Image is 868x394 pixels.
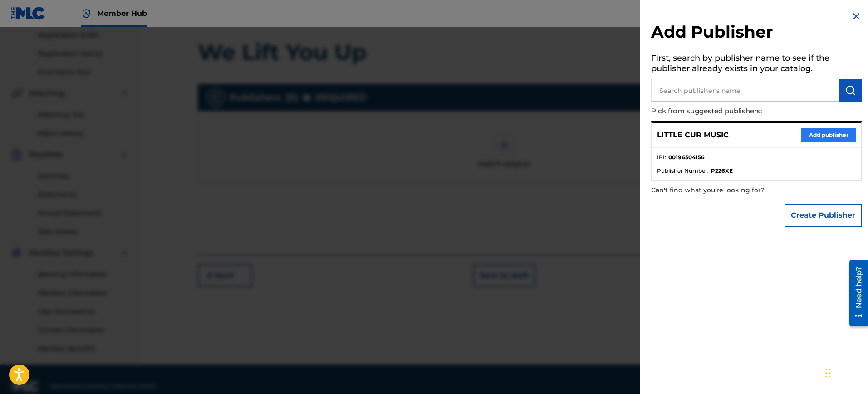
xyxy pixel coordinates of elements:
p: LITTLE CUR MUSIC [657,130,729,141]
strong: P226XE [711,167,733,175]
img: Search Works [845,85,856,96]
iframe: Resource Center [843,257,868,330]
strong: 00196504156 [668,153,705,161]
h2: Add Publisher [651,22,862,45]
button: Add publisher [801,128,856,142]
span: Publisher Number : [657,167,709,175]
button: Create Publisher [785,204,862,227]
input: Search publisher's name [651,79,839,102]
img: Top Rightsholder [81,8,92,19]
div: Drag [825,360,831,387]
h5: First, search by publisher name to see if the publisher already exists in your catalog. [651,50,862,79]
iframe: Chat Widget [823,350,868,394]
span: IPI : [657,153,666,161]
span: Member Hub [97,8,147,19]
p: Pick from suggested publishers: [651,102,810,121]
img: MLC Logo [11,7,46,20]
p: Can't find what you're looking for? [651,181,810,199]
